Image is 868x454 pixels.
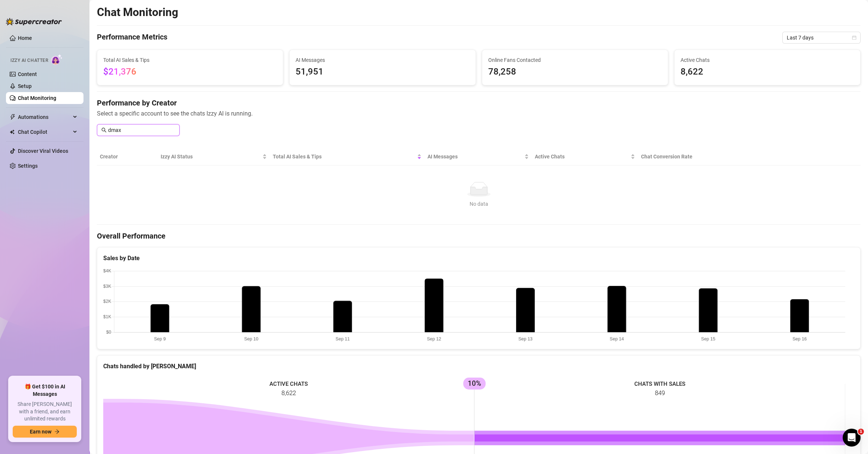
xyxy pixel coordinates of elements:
a: Setup [18,83,32,89]
span: Active Chats [681,56,854,64]
span: thunderbolt [10,114,16,120]
span: AI Messages [427,152,523,161]
span: 🎁 Get $100 in AI Messages [13,383,77,398]
a: Discover Viral Videos [18,148,68,154]
span: Izzy AI Chatter [10,57,48,64]
span: 8,622 [681,65,854,79]
span: Last 7 days [787,32,856,43]
h2: Chat Monitoring [97,5,178,19]
span: calendar [852,35,856,40]
h4: Performance by Creator [97,98,861,108]
th: Active Chats [532,148,638,165]
th: Chat Conversion Rate [638,148,784,165]
span: Total AI Sales & Tips [103,56,277,64]
div: Chats handled by [PERSON_NAME] [103,362,854,371]
span: $21,376 [103,66,136,77]
th: AI Messages [424,148,532,165]
img: logo-BBDzfeDw.svg [6,18,62,25]
span: 1 [858,429,864,435]
h4: Performance Metrics [97,32,167,44]
span: Izzy AI Status [161,152,261,161]
span: 78,258 [488,65,662,79]
span: Select a specific account to see the chats Izzy AI is running. [97,109,861,118]
input: Search account... [108,126,175,134]
span: search [101,127,107,133]
span: 51,951 [296,65,469,79]
span: Active Chats [535,152,629,161]
span: Chat Copilot [18,126,71,138]
span: Total AI Sales & Tips [273,152,416,161]
a: Chat Monitoring [18,95,56,101]
button: Earn nowarrow-right [13,426,77,438]
span: arrow-right [54,429,60,434]
a: Settings [18,163,38,169]
div: No data [103,200,855,208]
th: Creator [97,148,158,165]
span: AI Messages [296,56,469,64]
img: AI Chatter [51,54,63,65]
span: Online Fans Contacted [488,56,662,64]
div: Sales by Date [103,253,854,263]
h4: Overall Performance [97,231,861,241]
span: Share [PERSON_NAME] with a friend, and earn unlimited rewards [13,401,77,423]
img: Chat Copilot [10,129,15,135]
a: Content [18,71,37,77]
span: Automations [18,111,71,123]
iframe: Intercom live chat [843,429,861,447]
span: Earn now [30,429,51,435]
th: Izzy AI Status [158,148,270,165]
th: Total AI Sales & Tips [270,148,424,165]
a: Home [18,35,32,41]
